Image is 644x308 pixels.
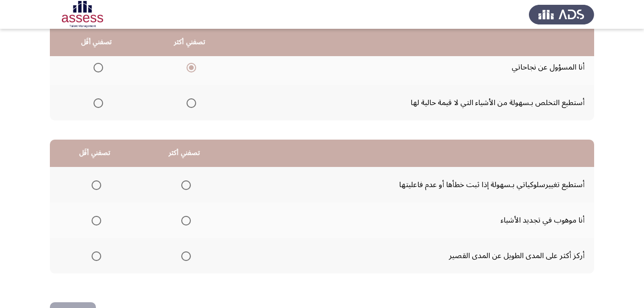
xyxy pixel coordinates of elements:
[229,202,594,238] td: أنا موهوب في تجديد الأشياء
[88,212,101,228] mat-radio-group: Select an option
[88,248,101,264] mat-radio-group: Select an option
[177,248,191,264] mat-radio-group: Select an option
[177,212,191,228] mat-radio-group: Select an option
[143,29,236,56] th: تصفني أكثر
[229,167,594,202] td: أستطيع تغييرسلوكياتي بـسهولة إذا ثبت خطأها أو عدم فاعليتها
[50,29,143,56] th: تصفني أقَل
[529,1,594,28] img: Assess Talent Management logo
[183,59,196,75] mat-radio-group: Select an option
[50,140,140,167] th: تصفني أقَل
[229,238,594,273] td: أركز أكثر على المدى الطويل عن المدى القصير
[50,1,115,28] img: Assessment logo of OCM R1 ASSESS
[236,85,594,120] td: أستطيع التخلص بـسهولة من الأشياء التي لا قيمة حالية لها
[140,140,229,167] th: تصفني أكثر
[90,59,103,75] mat-radio-group: Select an option
[236,49,594,85] td: أنا المسؤول عن نجاحاتي
[90,95,103,111] mat-radio-group: Select an option
[177,177,191,193] mat-radio-group: Select an option
[88,177,101,193] mat-radio-group: Select an option
[183,95,196,111] mat-radio-group: Select an option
